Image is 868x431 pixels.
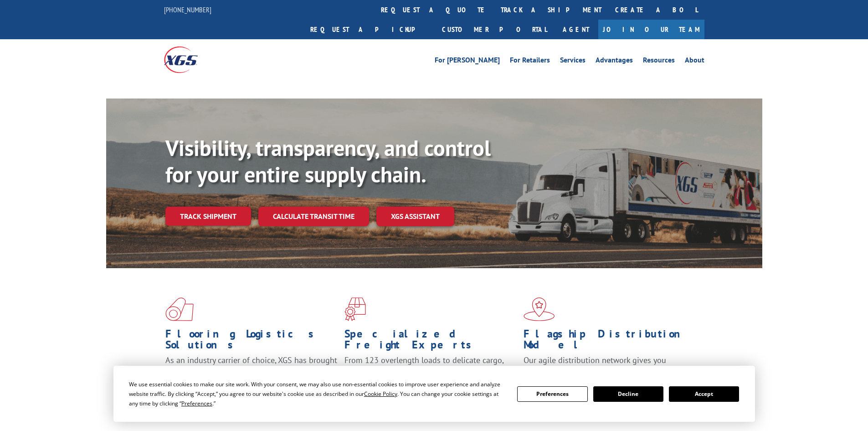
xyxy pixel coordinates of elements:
button: Preferences [517,386,587,402]
span: Cookie Policy [364,390,397,398]
h1: Flagship Distribution Model [524,328,696,355]
a: Customer Portal [435,20,554,39]
a: Track shipment [165,207,251,226]
b: Visibility, transparency, and control for your entire supply chain. [165,134,491,188]
h1: Flooring Logistics Solutions [165,328,338,355]
a: Services [560,57,586,67]
span: Preferences [181,400,212,407]
img: xgs-icon-focused-on-flooring-red [344,297,366,321]
span: Our agile distribution network gives you nationwide inventory management on demand. [524,355,691,376]
a: Agent [554,20,598,39]
a: Calculate transit time [258,207,369,226]
span: As an industry carrier of choice, XGS has brought innovation and dedication to flooring logistics... [165,355,337,387]
h1: Specialized Freight Experts [344,328,517,355]
a: For Retailers [510,57,550,67]
img: xgs-icon-flagship-distribution-model-red [524,297,555,321]
img: xgs-icon-total-supply-chain-intelligence-red [165,297,194,321]
button: Decline [593,386,663,402]
p: From 123 overlength loads to delicate cargo, our experienced staff knows the best way to move you... [344,355,517,395]
a: Join Our Team [598,20,704,39]
button: Accept [669,386,739,402]
a: Advantages [596,57,633,67]
a: XGS ASSISTANT [376,207,454,226]
div: Cookie Consent Prompt [113,366,755,422]
a: For [PERSON_NAME] [435,57,500,67]
div: We use essential cookies to make our site work. With your consent, we may also use non-essential ... [129,379,506,408]
a: About [685,57,704,67]
a: Resources [643,57,675,67]
a: [PHONE_NUMBER] [164,5,211,14]
a: Request a pickup [303,20,435,39]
